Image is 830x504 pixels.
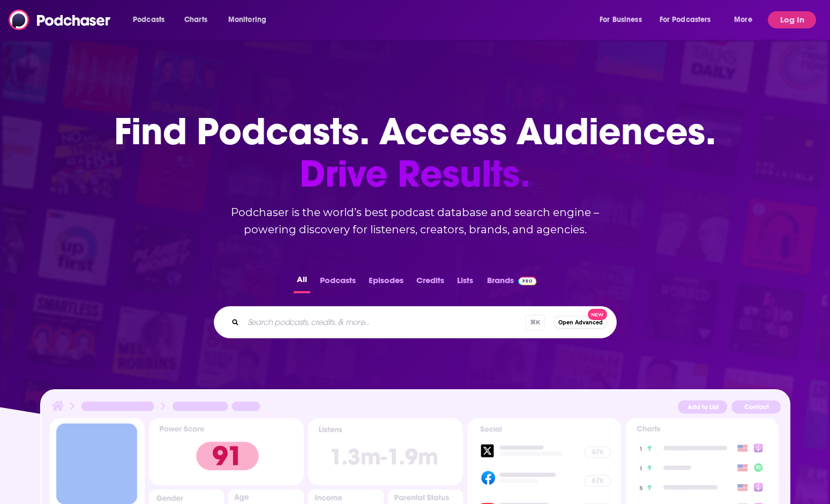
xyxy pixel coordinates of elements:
[588,309,607,320] span: New
[214,306,617,338] div: Search podcasts, credits, & more...
[592,11,655,28] button: open menu
[413,272,447,293] button: Credits
[525,315,545,330] span: ⌘ K
[734,12,752,27] span: More
[201,204,630,238] h2: Podchaser is the world’s best podcast database and search engine – powering discovery for listene...
[727,11,766,28] button: open menu
[114,153,716,195] span: Drive Results.
[653,11,727,28] button: open menu
[768,11,816,28] button: Log In
[177,11,214,28] a: Charts
[554,316,608,329] button: Open AdvancedNew
[125,11,178,28] button: open menu
[308,418,463,485] img: Podcast Insights Listens
[228,12,266,27] span: Monitoring
[600,12,642,27] span: For Business
[9,10,111,30] img: Podchaser - Follow, Share and Rate Podcasts
[487,272,537,293] a: BrandsPodchaser Pro
[558,320,603,325] span: Open Advanced
[133,12,164,27] span: Podcasts
[317,272,359,293] button: Podcasts
[184,12,207,27] span: Charts
[243,314,525,331] input: Search podcasts, credits, & more...
[114,110,716,195] h1: Find Podcasts. Access Audiences.
[518,277,537,285] img: Podchaser Pro
[660,12,711,27] span: For Podcasters
[221,11,280,28] button: open menu
[294,272,310,293] button: All
[149,418,304,485] img: Podcast Insights Power score
[50,399,781,418] img: Podcast Insights Header
[365,272,407,293] button: Episodes
[454,272,476,293] button: Lists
